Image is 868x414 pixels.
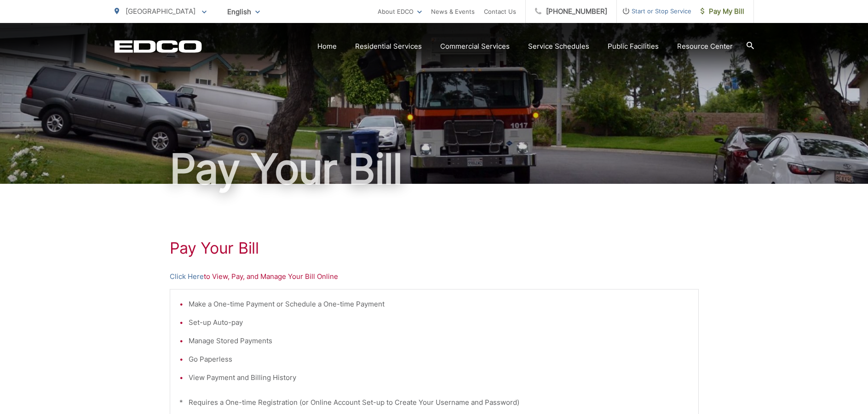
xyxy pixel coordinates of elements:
[431,6,475,17] a: News & Events
[484,6,516,17] a: Contact Us
[170,239,699,257] h1: Pay Your Bill
[189,317,689,328] li: Set-up Auto-pay
[528,41,589,52] a: Service Schedules
[189,354,689,365] li: Go Paperless
[440,41,510,52] a: Commercial Services
[115,146,754,192] h1: Pay Your Bill
[189,299,689,310] li: Make a One-time Payment or Schedule a One-time Payment
[126,7,195,16] span: [GEOGRAPHIC_DATA]
[179,397,689,408] p: * Requires a One-time Registration (or Online Account Set-up to Create Your Username and Password)
[355,41,422,52] a: Residential Services
[220,4,267,20] span: English
[378,6,422,17] a: About EDCO
[608,41,659,52] a: Public Facilities
[170,271,699,282] p: to View, Pay, and Manage Your Bill Online
[115,40,202,53] a: EDCD logo. Return to the homepage.
[189,335,689,346] li: Manage Stored Payments
[170,271,204,282] a: Click Here
[317,41,337,52] a: Home
[701,6,744,17] span: Pay My Bill
[677,41,733,52] a: Resource Center
[189,372,689,383] li: View Payment and Billing History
